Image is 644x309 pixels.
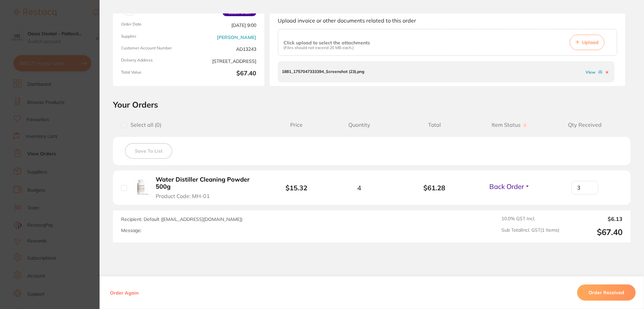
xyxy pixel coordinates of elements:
[282,69,364,74] p: 1881_1757047333394_Screenshot (23).png
[487,182,532,191] button: Back Order
[132,179,149,195] img: Water Distiller Cleaning Powder 500g
[547,122,622,128] span: Qty Received
[156,193,210,199] span: Product Code: MH-01
[571,181,598,194] input: Qty
[283,45,370,50] p: (Files should not exceed 20 MB each.)
[283,40,370,45] p: Click upload to select the attachments
[121,70,186,78] span: Total Value
[278,17,617,24] p: Upload invoice or other documents related to this order
[570,35,604,50] button: Upload
[501,216,559,222] span: 10.0 % GST Incl.
[127,122,161,128] span: Select all ( 0 )
[217,35,256,40] a: [PERSON_NAME]
[582,39,599,45] span: Upload
[108,289,141,296] button: Order Again
[286,184,307,192] b: $15.32
[357,184,361,192] span: 4
[156,176,260,190] b: Water Distiller Cleaning Powder 500g
[565,227,622,237] output: $67.40
[191,58,256,65] span: [STREET_ADDRESS]
[472,122,547,128] span: Item Status
[121,46,186,52] span: Customer Account Number
[191,22,256,29] span: [DATE] 9:00
[121,34,186,41] span: Supplier
[397,184,472,192] b: $61.28
[125,143,172,159] button: Save To List
[121,58,186,65] span: Delivery Address
[565,216,622,222] output: $6.13
[321,122,397,128] span: Quantity
[585,70,596,75] a: View
[191,46,256,52] span: AD13243
[577,284,636,301] button: Order Received
[121,228,142,233] label: Message:
[121,216,242,222] span: Recipient: Default ( [EMAIL_ADDRESS][DOMAIN_NAME] )
[489,182,524,191] span: Back Order
[501,227,559,237] span: Sub Total Incl. GST ( 1 Items)
[154,176,262,199] button: Water Distiller Cleaning Powder 500g Product Code: MH-01
[113,100,631,110] h2: Your Orders
[397,122,472,128] span: Total
[191,70,256,78] b: $67.40
[121,22,186,29] span: Order Date
[271,122,321,128] span: Price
